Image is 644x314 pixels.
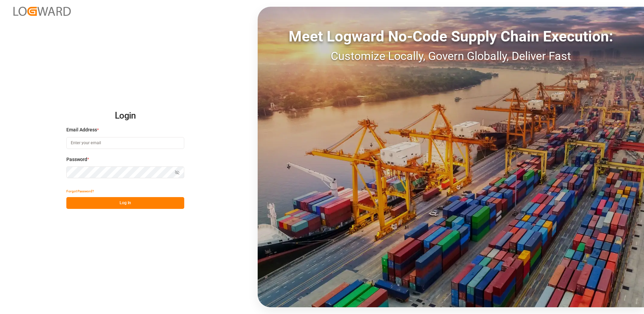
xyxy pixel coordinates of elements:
[13,7,71,16] img: Logward_new_orange.png
[66,197,184,209] button: Log In
[66,126,97,133] span: Email Address
[66,137,184,149] input: Enter your email
[66,185,94,197] button: Forgot Password?
[258,48,644,65] div: Customize Locally, Govern Globally, Deliver Fast
[66,156,87,163] span: Password
[66,105,184,127] h2: Login
[258,25,644,48] div: Meet Logward No-Code Supply Chain Execution:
